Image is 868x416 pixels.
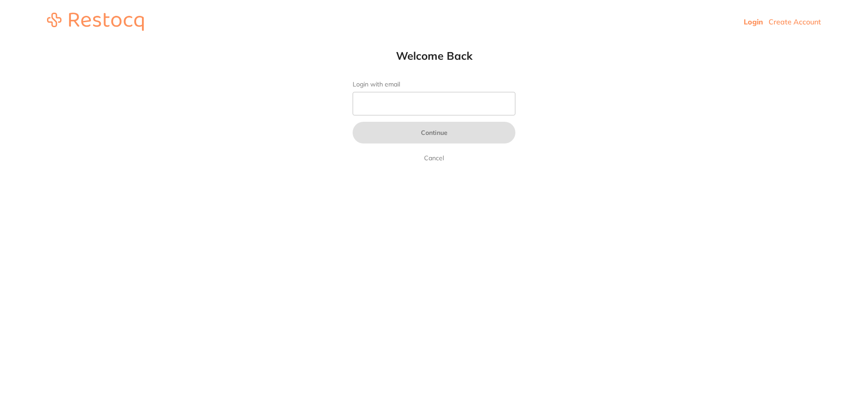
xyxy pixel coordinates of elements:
[47,13,144,31] img: restocq_logo.svg
[769,17,821,26] a: Create Account
[422,153,446,163] a: Cancel
[353,81,515,88] label: Login with email
[353,122,515,143] button: Continue
[744,17,763,26] a: Login
[335,49,533,62] h1: Welcome Back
